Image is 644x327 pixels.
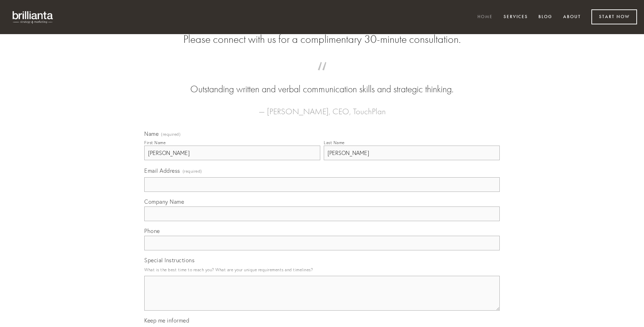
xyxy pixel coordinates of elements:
[155,96,489,118] figcaption: — [PERSON_NAME], CEO, TouchPlan
[144,265,500,274] p: What is the best time to reach you? What are your unique requirements and timelines?
[591,9,637,24] a: Start Now
[155,69,489,96] blockquote: Outstanding written and verbal communication skills and strategic thinking.
[144,33,500,46] h2: Please connect with us for a complimentary 30-minute consultation.
[144,317,189,324] span: Keep me informed
[161,132,181,137] span: (required)
[559,11,585,23] a: About
[155,69,489,83] span: “
[144,140,166,145] div: First Name
[324,140,345,145] div: Last Name
[144,130,159,137] span: Name
[183,166,202,176] span: (required)
[499,11,532,23] a: Services
[473,11,497,23] a: Home
[144,167,180,174] span: Email Address
[534,11,557,23] a: Blog
[7,7,59,27] img: brillianta - research, strategy, marketing
[144,198,184,205] span: Company Name
[144,227,160,234] span: Phone
[144,257,194,264] span: Special Instructions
